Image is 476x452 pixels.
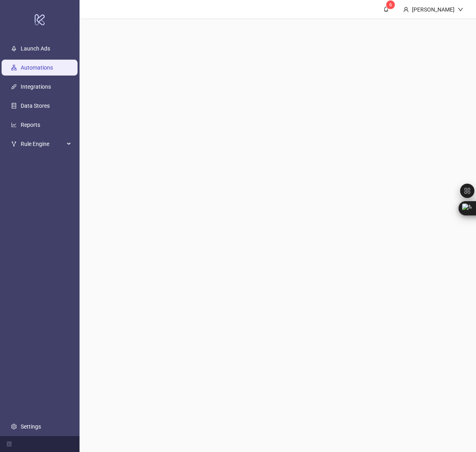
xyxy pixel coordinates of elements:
[21,136,64,152] span: Rule Engine
[458,7,463,12] span: down
[21,423,41,430] a: Settings
[389,2,392,8] span: 6
[11,141,17,147] span: fork
[6,441,12,447] span: menu-fold
[21,103,50,109] a: Data Stores
[383,6,389,12] span: bell
[409,5,458,14] div: [PERSON_NAME]
[387,1,394,9] sup: 6
[403,7,409,12] span: user
[21,45,50,52] a: Launch Ads
[21,122,40,128] a: Reports
[21,64,53,71] a: Automations
[21,83,51,90] a: Integrations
